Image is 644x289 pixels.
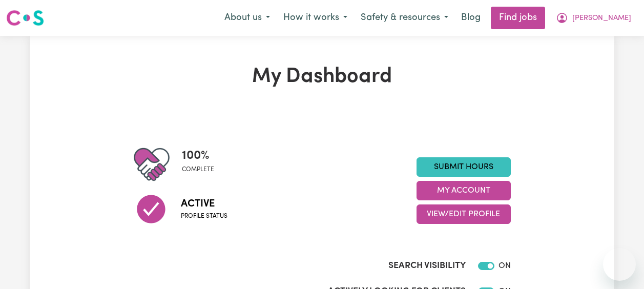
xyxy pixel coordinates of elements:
a: Find jobs [491,7,545,29]
button: My Account [549,7,638,29]
span: Profile status [181,212,227,221]
a: Submit Hours [417,157,511,177]
a: Blog [455,7,487,29]
div: Profile completeness: 100% [182,147,222,182]
span: 100 % [182,147,214,165]
span: complete [182,165,214,174]
button: My Account [417,181,511,200]
h1: My Dashboard [134,65,511,89]
span: Active [181,196,227,212]
button: About us [218,7,277,29]
img: Careseekers logo [6,9,44,27]
iframe: Button to launch messaging window [603,248,636,281]
label: Search Visibility [388,259,466,273]
span: [PERSON_NAME] [572,13,631,24]
button: How it works [277,7,354,29]
span: ON [498,262,511,270]
button: Safety & resources [354,7,455,29]
a: Careseekers logo [6,6,44,30]
button: View/Edit Profile [417,204,511,224]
